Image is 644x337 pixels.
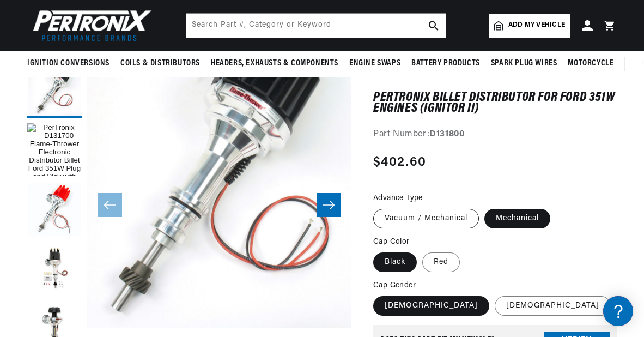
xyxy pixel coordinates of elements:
summary: Coils & Distributors [115,51,205,76]
a: Add my vehicle [489,14,570,38]
button: Slide left [98,193,122,217]
legend: Advance Type [373,192,424,204]
label: [DEMOGRAPHIC_DATA] [373,296,489,316]
summary: Headers, Exhausts & Components [205,51,344,76]
summary: Spark Plug Wires [485,51,563,76]
span: Battery Products [411,58,480,69]
span: Spark Plug Wires [491,58,557,69]
span: Headers, Exhausts & Components [211,58,338,69]
img: Pertronix [27,7,153,44]
button: Slide right [317,193,341,217]
summary: Ignition Conversions [27,51,115,76]
summary: Battery Products [406,51,485,76]
div: Part Number: [373,128,617,142]
label: [DEMOGRAPHIC_DATA] [495,296,611,316]
span: $402.60 [373,153,426,172]
summary: Motorcycle [562,51,619,76]
span: Engine Swaps [349,58,400,69]
label: Red [422,252,460,272]
button: Load image 2 in gallery view [27,183,82,238]
button: Load image 3 in gallery view [27,243,82,298]
span: Add my vehicle [508,20,565,31]
span: Coils & Distributors [120,58,200,69]
span: Ignition Conversions [27,58,110,69]
span: Motorcycle [568,58,613,69]
button: Load image 1 in gallery view [27,123,82,178]
strong: D131800 [429,130,464,139]
legend: Cap Gender [373,280,417,291]
label: Mechanical [484,209,550,228]
h1: PerTronix Billet Distributor for Ford 351W Engines (Ignitor II) [373,92,617,115]
input: Search Part #, Category or Keyword [186,14,446,38]
label: Black [373,252,417,272]
button: search button [422,14,446,38]
legend: Cap Color [373,236,411,248]
summary: Engine Swaps [344,51,406,76]
button: Load image 10 in gallery view [27,63,82,118]
label: Vacuum / Mechanical [373,209,479,228]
